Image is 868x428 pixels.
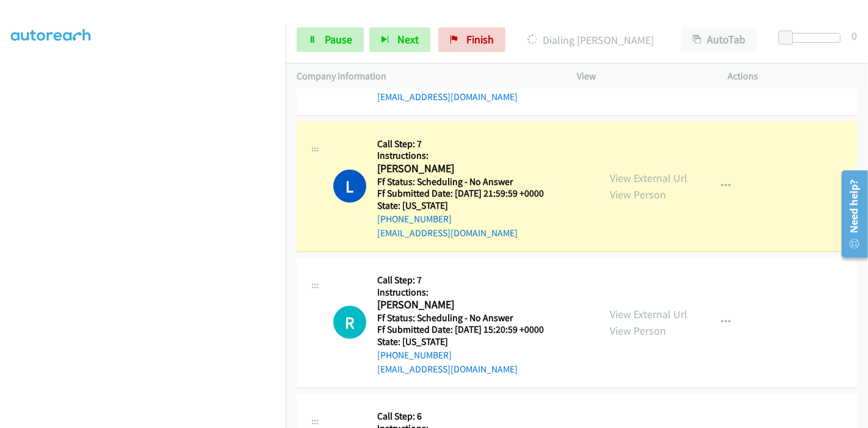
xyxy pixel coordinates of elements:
h5: Call Step: 6 [377,410,585,423]
h2: [PERSON_NAME] [377,298,559,312]
h5: Ff Status: Scheduling - No Answer [377,312,559,324]
a: View External Url [610,171,687,185]
span: Next [397,32,419,46]
a: [EMAIL_ADDRESS][DOMAIN_NAME] [377,227,518,239]
button: AutoTab [681,27,757,52]
iframe: Resource Center [833,165,868,263]
a: Pause [297,27,364,52]
p: Actions [728,69,858,84]
div: Delay between calls (in seconds) [784,33,841,43]
h5: Instructions: [377,286,559,299]
h5: Ff Submitted Date: [DATE] 15:20:59 +0000 [377,324,559,336]
a: Finish [438,27,505,52]
span: Finish [466,32,494,46]
button: Next [369,27,430,52]
h5: Ff Status: Scheduling - No Answer [377,176,559,188]
span: Pause [325,32,352,46]
h5: State: [US_STATE] [377,200,559,212]
p: Company Information [297,69,555,84]
a: [PHONE_NUMBER] [377,349,452,361]
h1: L [333,170,366,203]
h5: Ff Submitted Date: [DATE] 21:59:59 +0000 [377,187,559,200]
a: [EMAIL_ADDRESS][DOMAIN_NAME] [377,91,518,103]
p: View [577,69,706,84]
h5: State: [US_STATE] [377,336,559,348]
h5: Call Step: 7 [377,138,559,150]
div: 0 [852,27,857,44]
a: View Person [610,187,666,201]
h1: R [333,306,366,339]
div: The call is yet to be attempted [333,306,366,339]
a: [PHONE_NUMBER] [377,213,452,225]
h5: Call Step: 7 [377,274,559,286]
a: [EMAIL_ADDRESS][DOMAIN_NAME] [377,363,518,375]
h5: Instructions: [377,150,559,162]
a: View External Url [610,307,687,321]
h2: [PERSON_NAME] [377,162,559,176]
p: Dialing [PERSON_NAME] [522,32,659,48]
a: View Person [610,324,666,338]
